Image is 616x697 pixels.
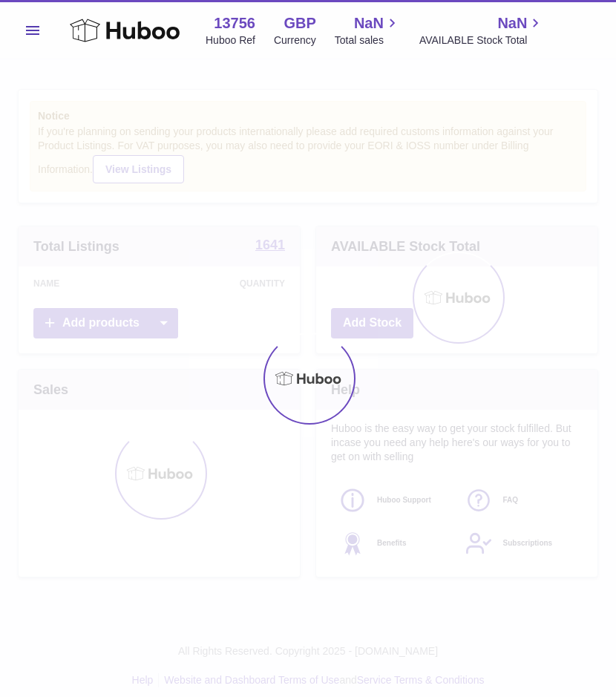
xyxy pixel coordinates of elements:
div: Currency [274,33,316,48]
span: Total sales [335,33,401,48]
div: Huboo Ref [206,33,255,48]
strong: 13756 [214,13,255,33]
strong: GBP [284,13,315,33]
a: NaN Total sales [335,13,401,48]
span: NaN [497,13,527,33]
span: AVAILABLE Stock Total [419,33,545,48]
span: NaN [354,13,384,33]
a: NaN AVAILABLE Stock Total [419,13,545,48]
